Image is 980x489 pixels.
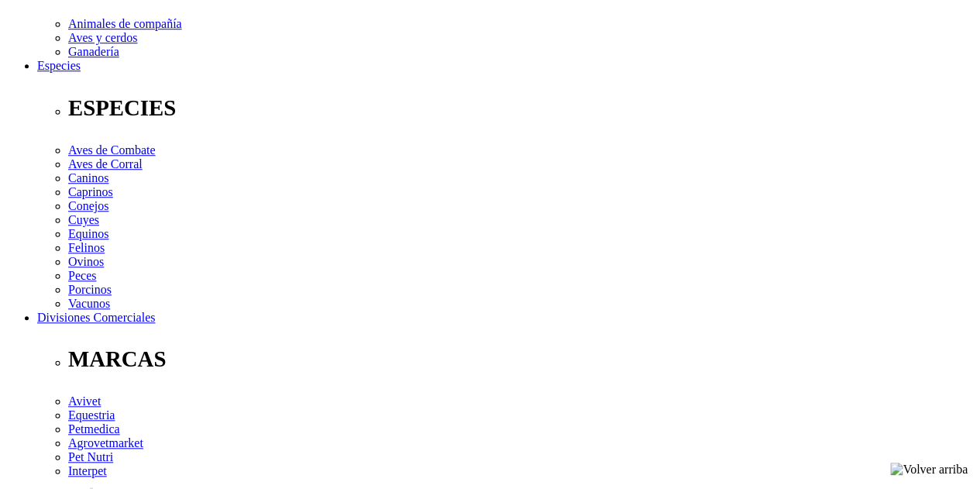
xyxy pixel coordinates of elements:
a: Especies [37,59,81,72]
a: Divisiones Comerciales [37,311,155,324]
a: Ganadería [68,45,119,58]
a: Cuyes [68,213,99,226]
a: Porcinos [68,283,112,296]
a: Aves de Combate [68,143,156,157]
a: Aves y cerdos [68,31,137,44]
p: ESPECIES [68,95,974,121]
iframe: Brevo live chat [8,321,267,481]
a: Peces [68,269,96,282]
a: Vacunos [68,297,110,310]
a: Aves de Corral [68,157,143,170]
a: Felinos [68,241,105,254]
a: Equinos [68,227,108,240]
a: Ovinos [68,255,104,268]
a: Conejos [68,199,108,212]
p: MARCAS [68,346,974,372]
img: Volver arriba [890,463,968,477]
a: Caninos [68,171,108,184]
a: Animales de compañía [68,17,182,30]
a: Caprinos [68,185,113,198]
